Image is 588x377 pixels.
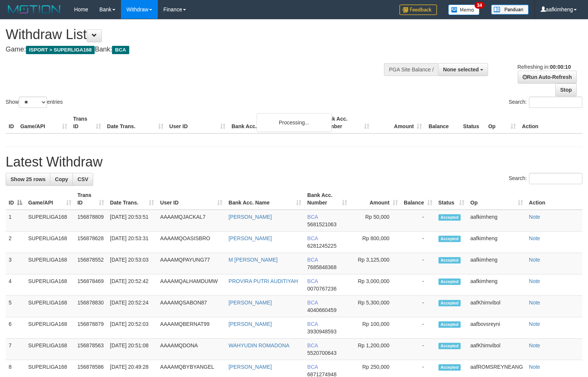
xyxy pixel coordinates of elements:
td: [DATE] 20:53:31 [107,232,157,253]
td: AAAAMQBERNAT99 [157,317,225,339]
span: Accepted [438,321,461,328]
td: SUPERLIGA168 [25,339,74,360]
label: Search: [509,173,582,184]
th: Action [519,112,582,133]
td: - [401,296,435,317]
td: SUPERLIGA168 [25,274,74,296]
td: Rp 800,000 [350,232,401,253]
a: [PERSON_NAME] [228,321,272,327]
span: Accepted [438,214,461,221]
th: Date Trans.: activate to sort column ascending [107,188,157,210]
td: AAAAMQDONA [157,339,225,360]
span: Copy 0070767236 to clipboard [307,286,337,292]
td: 156878879 [74,317,107,339]
td: AAAAMQJACKAL7 [157,210,225,232]
td: SUPERLIGA168 [25,232,74,253]
td: - [401,274,435,296]
th: Bank Acc. Name [228,112,319,133]
th: Op: activate to sort column ascending [467,188,526,210]
td: SUPERLIGA168 [25,317,74,339]
span: Accepted [438,364,461,371]
td: 2 [6,232,25,253]
a: [PERSON_NAME] [228,214,272,220]
th: Date Trans. [104,112,166,133]
span: ISPORT > SUPERLIGA168 [26,46,95,54]
td: aafkimheng [467,210,526,232]
a: PROVIRA PUTRI AUDITIYAH [228,278,298,284]
button: None selected [438,63,488,76]
span: BCA [307,235,318,241]
a: Note [529,321,540,327]
img: Feedback.jpg [399,5,437,15]
td: 6 [6,317,25,339]
td: [DATE] 20:53:51 [107,210,157,232]
div: Processing... [257,113,332,132]
span: Show 25 rows [11,176,45,182]
td: Rp 3,000,000 [350,274,401,296]
a: Note [529,214,540,220]
span: BCA [307,342,318,348]
td: SUPERLIGA168 [25,296,74,317]
td: Rp 50,000 [350,210,401,232]
th: Amount [372,112,425,133]
td: - [401,317,435,339]
span: Copy [55,176,68,182]
a: CSV [73,173,93,186]
td: 156878469 [74,274,107,296]
td: [DATE] 20:53:03 [107,253,157,274]
th: Bank Acc. Number [319,112,372,133]
h1: Latest Withdraw [6,154,582,170]
th: Game/API [17,112,70,133]
th: ID [6,112,17,133]
a: Note [529,342,540,348]
td: - [401,339,435,360]
a: Note [529,364,540,370]
a: Note [529,235,540,241]
a: Show 25 rows [6,173,50,186]
td: [DATE] 20:51:08 [107,339,157,360]
td: AAAAMQALHAMDUMW [157,274,225,296]
span: BCA [112,46,129,54]
td: aafkimheng [467,253,526,274]
td: 1 [6,210,25,232]
th: Bank Acc. Number: activate to sort column ascending [304,188,350,210]
td: [DATE] 20:52:24 [107,296,157,317]
span: 34 [475,2,485,9]
select: Showentries [19,97,47,108]
span: BCA [307,278,318,284]
td: 156878809 [74,210,107,232]
td: aafkimheng [467,232,526,253]
th: Balance: activate to sort column ascending [401,188,435,210]
td: SUPERLIGA168 [25,210,74,232]
th: Bank Acc. Name: activate to sort column ascending [225,188,304,210]
td: Rp 1,200,000 [350,339,401,360]
a: [PERSON_NAME] [228,235,272,241]
a: [PERSON_NAME] [228,300,272,306]
td: [DATE] 20:52:03 [107,317,157,339]
span: None selected [443,67,479,73]
span: Accepted [438,300,461,306]
a: Copy [50,173,73,186]
td: 156878563 [74,339,107,360]
td: aafKhimvibol [467,296,526,317]
td: 156878830 [74,296,107,317]
a: M [PERSON_NAME] [228,257,278,263]
strong: 00:00:10 [550,64,571,70]
a: Stop [555,83,577,96]
td: AAAAMQSABON87 [157,296,225,317]
a: Note [529,300,540,306]
td: 156878552 [74,253,107,274]
td: - [401,253,435,274]
td: Rp 100,000 [350,317,401,339]
td: AAAAMQOASISBRO [157,232,225,253]
span: Accepted [438,236,461,242]
th: Action [526,188,582,210]
th: Game/API: activate to sort column ascending [25,188,74,210]
span: Copy 3930948593 to clipboard [307,329,337,335]
h1: Withdraw List [6,27,384,42]
input: Search: [529,173,582,184]
th: Balance [425,112,460,133]
td: - [401,232,435,253]
td: [DATE] 20:52:42 [107,274,157,296]
th: User ID: activate to sort column ascending [157,188,225,210]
